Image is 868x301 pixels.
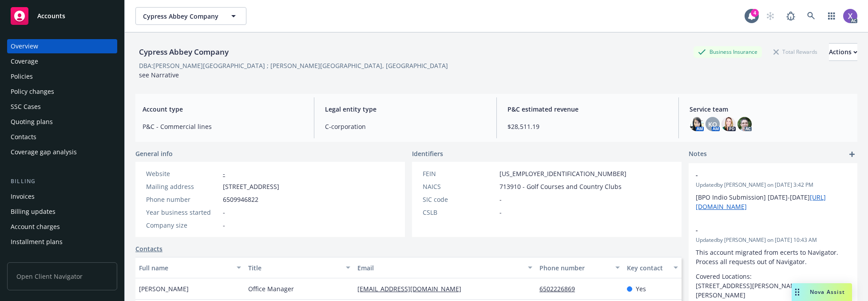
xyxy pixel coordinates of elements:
[135,257,245,278] button: Full name
[696,248,850,266] p: This account migrated from ecerts to Navigator. Process all requests out of Navigator.
[139,263,231,273] div: Full name
[499,169,626,178] span: [US_EMPLOYER_IDENTIFICATION_NUMBER]
[696,236,850,244] span: Updated by [PERSON_NAME] on [DATE] 10:43 AM
[223,182,279,191] span: [STREET_ADDRESS]
[7,84,117,99] a: Policy changes
[539,285,582,293] a: 6502226869
[423,208,496,217] div: CSLB
[689,163,857,218] div: -Updatedby [PERSON_NAME] on [DATE] 3:42 PM[BPO Indio Submission] [DATE]-[DATE][URL][DOMAIN_NAME]
[7,189,117,204] a: Invoices
[829,43,857,61] button: Actions
[7,4,117,28] a: Accounts
[11,115,53,129] div: Quoting plans
[7,100,117,114] a: SSC Cases
[7,235,117,249] a: Installment plans
[7,39,117,53] a: Overview
[325,104,486,114] span: Legal entity type
[146,195,219,204] div: Phone number
[810,288,845,296] span: Nova Assist
[690,104,850,114] span: Service team
[7,205,117,219] a: Billing updates
[696,181,850,189] span: Updated by [PERSON_NAME] on [DATE] 3:42 PM
[7,220,117,234] a: Account charges
[792,283,803,301] div: Drag to move
[423,195,496,204] div: SIC code
[423,169,496,178] div: FEIN
[694,46,762,57] div: Business Insurance
[689,149,707,160] span: Notes
[325,122,486,131] span: C-corporation
[792,283,852,301] button: Nova Assist
[737,117,752,131] img: photo
[146,182,219,191] div: Mailing address
[7,130,117,144] a: Contacts
[696,193,850,211] p: [BPO Indio Submission] [DATE]-[DATE]
[143,122,303,131] span: P&C - Commercial lines
[499,182,622,191] span: 713910 - Golf Courses and Country Clubs
[690,117,704,131] img: photo
[357,285,468,293] a: [EMAIL_ADDRESS][DOMAIN_NAME]
[7,115,117,129] a: Quoting plans
[627,263,668,273] div: Key contact
[223,169,225,178] a: -
[11,235,63,249] div: Installment plans
[139,61,448,70] div: DBA: [PERSON_NAME][GEOGRAPHIC_DATA] ; [PERSON_NAME][GEOGRAPHIC_DATA], [GEOGRAPHIC_DATA]
[11,189,35,204] div: Invoices
[499,208,502,217] span: -
[623,257,682,278] button: Key contact
[146,208,219,217] div: Year business started
[696,281,850,300] li: [STREET_ADDRESS][PERSON_NAME][PERSON_NAME]
[357,263,523,273] div: Email
[843,9,857,23] img: photo
[245,257,354,278] button: Title
[11,130,36,144] div: Contacts
[636,284,646,293] span: Yes
[847,149,857,160] a: add
[412,149,443,158] span: Identifiers
[536,257,623,278] button: Phone number
[802,7,820,25] a: Search
[139,71,179,79] span: see Narrative
[7,54,117,68] a: Coverage
[769,46,822,57] div: Total Rewards
[11,84,54,99] div: Policy changes
[823,7,840,25] a: Switch app
[248,263,341,273] div: Title
[223,221,225,230] span: -
[248,284,294,293] span: Office Manager
[143,104,303,114] span: Account type
[11,145,77,159] div: Coverage gap analysis
[37,12,65,20] span: Accounts
[135,244,163,253] a: Contacts
[135,149,173,158] span: General info
[143,12,220,21] span: Cypress Abbey Company
[146,221,219,230] div: Company size
[751,9,759,17] div: 4
[829,44,857,60] div: Actions
[507,122,668,131] span: $28,511.19
[11,69,33,84] div: Policies
[696,225,827,235] span: -
[423,182,496,191] div: NAICS
[223,208,225,217] span: -
[708,120,717,129] span: KO
[499,195,502,204] span: -
[721,117,736,131] img: photo
[696,272,850,281] p: Covered Locations:
[507,104,668,114] span: P&C estimated revenue
[139,284,189,293] span: [PERSON_NAME]
[11,39,38,53] div: Overview
[11,54,38,68] div: Coverage
[11,205,55,219] div: Billing updates
[7,145,117,159] a: Coverage gap analysis
[11,220,60,234] div: Account charges
[11,100,41,114] div: SSC Cases
[135,46,232,58] div: Cypress Abbey Company
[146,169,219,178] div: Website
[761,7,779,25] a: Start snowing
[539,263,610,273] div: Phone number
[354,257,536,278] button: Email
[7,177,117,186] div: Billing
[696,170,827,180] span: -
[7,69,117,84] a: Policies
